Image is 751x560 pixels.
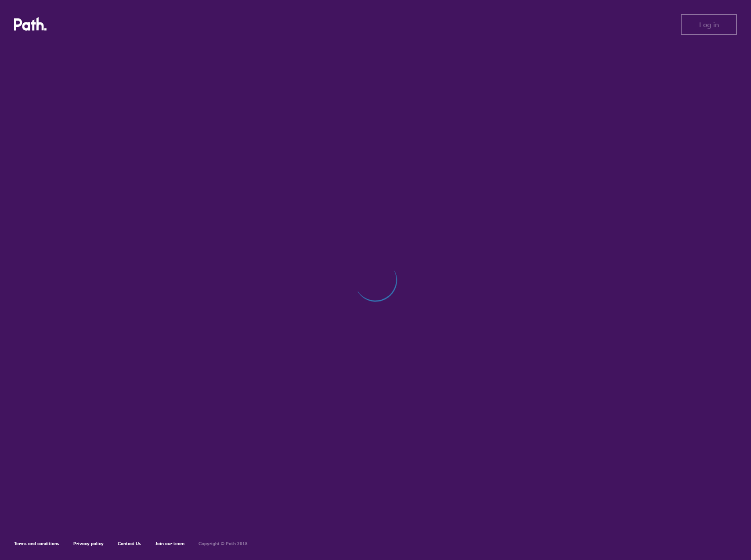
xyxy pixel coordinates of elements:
[118,541,141,546] a: Contact Us
[699,21,719,29] span: Log in
[199,541,248,546] h6: Copyright © Path 2018
[14,541,59,546] a: Terms and conditions
[73,541,104,546] a: Privacy policy
[155,541,184,546] a: Join our team
[681,14,737,35] button: Log in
